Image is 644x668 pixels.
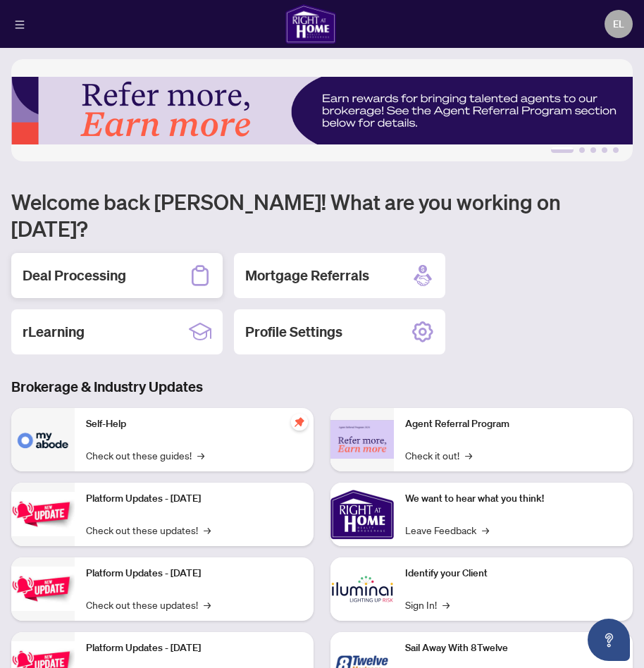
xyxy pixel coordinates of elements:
p: Sail Away With 8Twelve [405,641,621,656]
img: logo [285,4,336,44]
h1: Welcome back [PERSON_NAME]! What are you working on [DATE]? [11,188,633,242]
span: → [465,447,472,463]
img: Self-Help [11,408,75,471]
h2: Deal Processing [23,266,126,285]
a: Check out these updates!→ [86,597,211,612]
span: menu [15,20,25,30]
p: Self-Help [86,416,302,432]
span: → [197,447,204,463]
h2: Mortgage Referrals [245,266,369,285]
img: Slide 0 [11,59,633,161]
p: We want to hear what you think! [405,491,621,507]
p: Platform Updates - [DATE] [86,566,302,581]
a: Check out these updates!→ [86,522,211,538]
button: 3 [590,147,596,153]
button: 1 [551,147,574,153]
button: 5 [613,147,619,153]
img: Identify your Client [330,557,394,621]
span: → [482,522,489,538]
a: Check it out!→ [405,447,472,463]
a: Leave Feedback→ [405,522,489,538]
span: → [204,597,211,612]
img: Agent Referral Program [330,420,394,459]
p: Agent Referral Program [405,416,621,432]
h3: Brokerage & Industry Updates [11,377,633,397]
a: Check out these guides!→ [86,447,204,463]
p: Platform Updates - [DATE] [86,641,302,656]
h2: rLearning [23,322,85,342]
span: → [204,522,211,538]
img: Platform Updates - July 8, 2025 [11,567,75,611]
span: EL [613,16,624,32]
a: Sign In!→ [405,597,450,612]
img: Platform Updates - July 21, 2025 [11,492,75,536]
p: Identify your Client [405,566,621,581]
h2: Profile Settings [245,322,342,342]
span: pushpin [291,414,308,431]
button: 4 [602,147,607,153]
img: We want to hear what you think! [330,483,394,546]
p: Platform Updates - [DATE] [86,491,302,507]
button: 2 [579,147,585,153]
button: Open asap [588,619,630,661]
span: → [442,597,450,612]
